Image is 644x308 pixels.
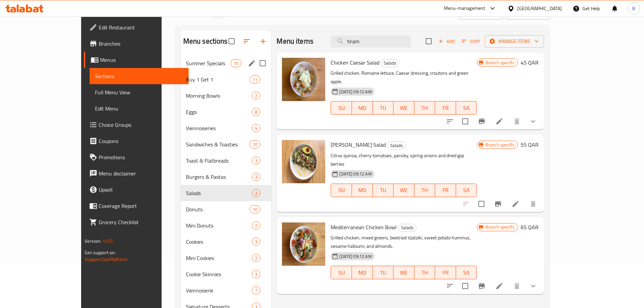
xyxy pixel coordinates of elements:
span: 3 [252,239,260,245]
button: edit [247,58,257,68]
h6: 55 QAR [521,140,539,149]
div: items [252,286,260,294]
div: items [231,59,241,67]
span: Choice Groups [99,121,183,129]
span: Branch specific [483,60,518,66]
span: TU [376,185,391,195]
span: SU [334,268,349,278]
div: Mini Cookies2 [181,250,271,266]
span: FR [438,185,453,195]
div: items [249,205,260,213]
span: Branch specific [483,224,518,230]
div: items [252,221,260,230]
span: 2 [252,222,260,229]
span: WE [396,268,412,278]
a: Grocery Checklist [84,214,189,230]
button: SU [331,266,352,279]
span: WE [396,185,412,195]
div: Sandwiches & Toasties10 [181,136,271,152]
span: Cookie Skinnies [186,270,252,278]
span: Branches [99,40,183,48]
span: SA [459,103,474,113]
div: Cookie Skinnies3 [181,266,271,282]
span: Mini Donuts [186,221,252,230]
h2: Menu items [277,36,313,46]
div: Donuts10 [181,201,271,217]
span: SA [459,185,474,195]
img: Chicken Caesar Salad [282,58,325,101]
span: Select to update [458,114,472,128]
span: Eggs [186,108,252,116]
a: Support.OpsPlatform [85,255,127,264]
span: Add [437,38,456,45]
div: Viennoiserie7 [181,282,271,299]
div: Viennoiseries4 [181,120,271,136]
span: 15 [231,60,241,67]
span: Mini Cookies [186,254,252,262]
span: Summer Specials [186,59,231,67]
div: items [252,189,260,197]
button: Add section [255,33,271,49]
span: 2 [252,255,260,261]
span: Manage items [490,37,539,46]
span: SU [334,103,349,113]
div: items [252,92,260,100]
span: Salads [186,189,252,197]
button: Branch-specific-item [474,113,490,129]
a: Coverage Report [84,198,189,214]
div: items [249,75,260,84]
a: Sections [90,68,189,84]
svg: Show Choices [529,117,537,125]
div: Burgers & Pastas3 [181,169,271,185]
span: 10 [250,141,260,148]
a: Choice Groups [84,117,189,133]
span: Viennoiserie [186,286,252,294]
span: Get support on: [85,248,116,257]
button: SA [456,184,477,197]
button: Branch-specific-item [474,278,490,294]
div: Cookies3 [181,234,271,250]
div: Buy 1 Get 111 [181,71,271,88]
span: Select to update [474,197,488,211]
div: Morning Bowls2 [181,88,271,104]
span: Sort [462,38,480,45]
div: Toast & Flatbreads [186,157,252,165]
span: TU [376,268,391,278]
span: Sort sections [239,33,255,49]
button: MO [352,184,373,197]
span: 11 [250,76,260,83]
button: delete [509,278,525,294]
span: Morning Bowls [186,92,252,100]
button: delete [509,113,525,129]
span: [DATE] 09:12 AM [337,89,374,95]
span: Coupons [99,137,183,145]
a: Full Menu View [90,84,189,100]
p: Grilled chicken, mixed greens, beetroot tzatziki, sweet potato hummus, sesame halloumi, and almonds. [331,234,477,251]
span: WE [396,103,412,113]
span: 1.0.0 [102,237,113,245]
span: 3 [252,158,260,164]
span: TH [417,185,433,195]
div: Salads3 [181,185,271,201]
span: Select to update [458,279,472,293]
button: delete [525,196,541,212]
button: SU [331,101,352,115]
p: Grilled chicken, Romaine lettuce, Caesar dressing, croutons and green apple. [331,69,477,86]
button: TH [414,101,435,115]
button: WE [393,101,414,115]
h2: Menu sections [183,36,228,46]
div: Toast & Flatbreads3 [181,152,271,169]
div: Salads [398,224,416,232]
span: Salads [387,142,405,149]
span: SU [334,185,349,195]
img: Quinoa Tabouleh Salad [282,140,325,183]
